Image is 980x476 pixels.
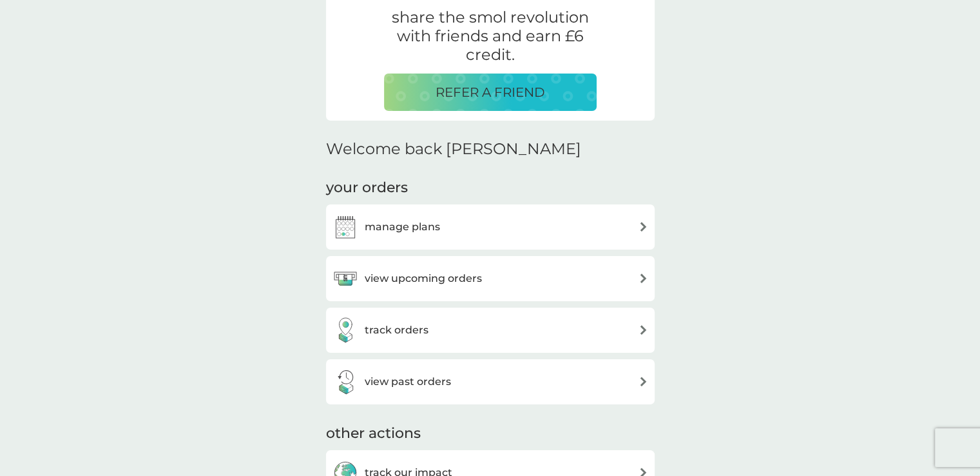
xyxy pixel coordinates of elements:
p: REFER A FRIEND [436,82,545,103]
h3: view upcoming orders [365,270,482,287]
h3: other actions [326,424,421,444]
img: arrow right [639,325,648,335]
h3: track orders [365,322,428,339]
h3: view past orders [365,373,451,390]
h2: Welcome back [PERSON_NAME] [326,140,581,159]
img: arrow right [639,273,648,283]
h3: your orders [326,178,408,198]
button: REFER A FRIEND [384,74,597,111]
img: arrow right [639,377,648,386]
p: share the smol revolution with friends and earn £6 credit. [384,8,597,64]
h3: manage plans [365,219,440,235]
img: arrow right [639,222,648,232]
